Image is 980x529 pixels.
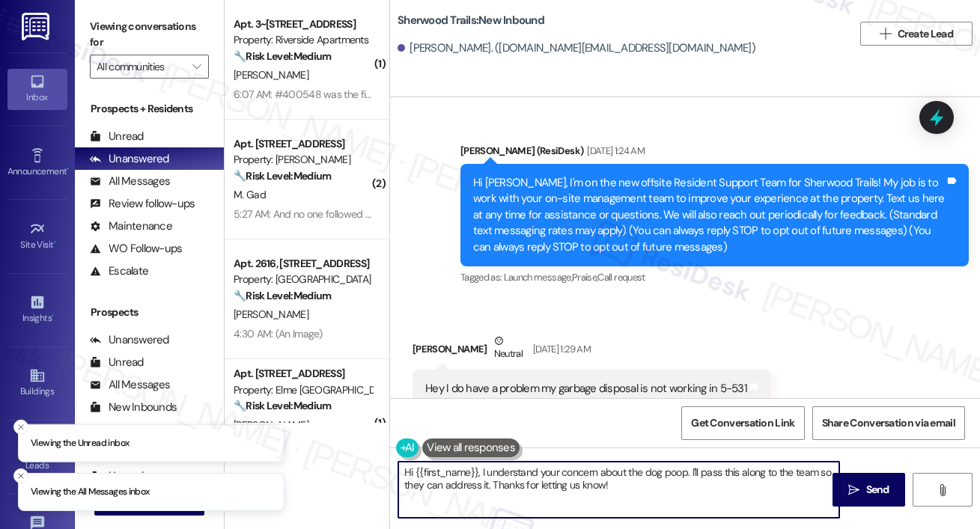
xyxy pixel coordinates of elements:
[234,32,372,48] div: Property: Riverside Apartments
[460,143,969,164] div: [PERSON_NAME] (ResiDesk)
[90,241,182,257] div: WO Follow-ups
[75,101,224,117] div: Prospects + Residents
[13,419,28,434] button: Close toast
[234,49,331,63] strong: 🔧 Risk Level: Medium
[54,237,56,248] span: •
[90,400,177,415] div: New Inbounds
[234,289,331,302] strong: 🔧 Risk Level: Medium
[234,308,308,321] span: [PERSON_NAME]
[398,462,839,518] textarea: Hi {{first_name}}, I understand your concern about the dog poop. I'll pass this along to the team...
[234,136,372,152] div: Apt. [STREET_ADDRESS]
[572,271,597,284] span: Praise ,
[13,468,28,483] button: Close toast
[822,415,955,431] span: Share Conversation via email
[234,169,331,183] strong: 🔧 Risk Level: Medium
[234,152,372,168] div: Property: [PERSON_NAME]
[860,22,973,46] button: Create Lead
[597,271,645,284] span: Call request
[90,196,195,212] div: Review follow-ups
[504,271,572,284] span: Launch message ,
[90,218,172,234] div: Maintenance
[691,415,794,431] span: Get Conversation Link
[52,311,54,321] span: •
[234,327,323,340] div: 4:30 AM: (An Image)
[90,129,144,144] div: Unread
[7,69,67,109] a: Inbox
[22,13,52,40] img: ResiDesk Logo
[898,26,953,42] span: Create Lead
[880,28,891,40] i: 
[234,256,372,272] div: Apt. 2616, [STREET_ADDRESS]
[234,88,535,101] div: 6:07 AM: #400548 was the first request. #403942 is the new order.
[97,55,185,79] input: All communities
[90,332,169,348] div: Unanswered
[866,482,889,498] span: Send
[90,15,209,55] label: Viewing conversations for
[31,436,129,450] p: Viewing the Unread inbox
[7,290,67,330] a: Insights •
[529,341,591,357] div: [DATE] 1:29 AM
[473,175,945,255] div: Hi [PERSON_NAME], I'm on the new offsite Resident Support Team for Sherwood Trails! My job is to ...
[7,437,67,477] a: Leads
[192,61,201,73] i: 
[413,333,771,370] div: [PERSON_NAME]
[937,484,948,496] i: 
[67,164,69,174] span: •
[90,174,170,189] div: All Messages
[75,305,224,320] div: Prospects
[234,366,372,382] div: Apt. [STREET_ADDRESS]
[425,381,747,397] div: Hey I do have a problem my garbage disposal is not working in 5-531
[90,263,148,279] div: Escalate
[90,355,144,370] div: Unread
[398,40,755,56] div: [PERSON_NAME]. ([DOMAIN_NAME][EMAIL_ADDRESS][DOMAIN_NAME])
[234,272,372,287] div: Property: [GEOGRAPHIC_DATA]
[234,188,266,201] span: M. Gad
[681,406,804,440] button: Get Conversation Link
[31,486,150,499] p: Viewing the All Messages inbox
[234,382,372,398] div: Property: Elme [GEOGRAPHIC_DATA]
[491,333,526,364] div: Neutral
[460,266,969,288] div: Tagged as:
[90,151,169,167] div: Unanswered
[234,16,372,32] div: Apt. 3~[STREET_ADDRESS]
[833,473,905,507] button: Send
[234,207,377,221] div: 5:27 AM: And no one followed up
[7,216,67,257] a: Site Visit •
[90,377,170,393] div: All Messages
[234,399,331,412] strong: 🔧 Risk Level: Medium
[583,143,645,159] div: [DATE] 1:24 AM
[234,418,308,432] span: [PERSON_NAME]
[812,406,965,440] button: Share Conversation via email
[7,363,67,403] a: Buildings
[848,484,859,496] i: 
[234,68,308,82] span: [PERSON_NAME]
[398,13,544,28] b: Sherwood Trails: New Inbound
